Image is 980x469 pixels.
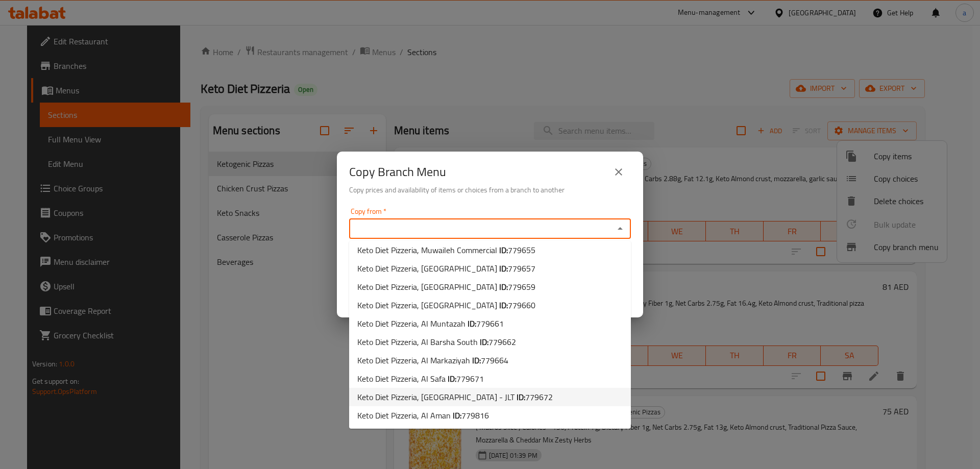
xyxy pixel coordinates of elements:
button: Close [613,221,627,236]
b: ID: [499,298,508,313]
b: ID: [480,334,488,350]
b: ID: [499,242,508,258]
span: 779655 [508,242,535,258]
b: ID: [499,279,508,294]
span: 779660 [508,298,535,313]
span: Keto Diet Pizzeria, [GEOGRAPHIC_DATA] - JLT [357,391,553,403]
b: ID: [517,389,525,405]
span: Keto Diet Pizzeria, Al Safa [357,373,484,385]
b: ID: [453,408,461,423]
span: Keto Diet Pizzeria, Al Muntazah [357,317,504,330]
span: 779664 [481,353,508,368]
h2: Copy Branch Menu [349,164,446,180]
span: Keto Diet Pizzeria, Muwaileh Commercial [357,244,535,256]
span: Keto Diet Pizzeria, Al Aman [357,409,489,422]
span: Keto Diet Pizzeria, Al Markaziyah [357,354,508,366]
span: Keto Diet Pizzeria, Al Barsha South [357,336,516,348]
span: Keto Diet Pizzeria, [GEOGRAPHIC_DATA] [357,262,535,275]
button: close [606,160,631,184]
h6: Copy prices and availability of items or choices from a branch to another [349,184,631,195]
span: 779816 [461,408,489,423]
span: 779659 [508,279,535,294]
span: 779662 [488,334,516,350]
span: Keto Diet Pizzeria, [GEOGRAPHIC_DATA] [357,299,535,311]
span: 779657 [508,261,535,276]
span: 779671 [456,371,484,386]
span: 779672 [525,389,553,405]
b: ID: [448,371,456,386]
span: 779661 [476,316,504,331]
b: ID: [472,353,481,368]
b: ID: [468,316,476,331]
span: Keto Diet Pizzeria, [GEOGRAPHIC_DATA] [357,281,535,293]
b: ID: [499,261,508,276]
